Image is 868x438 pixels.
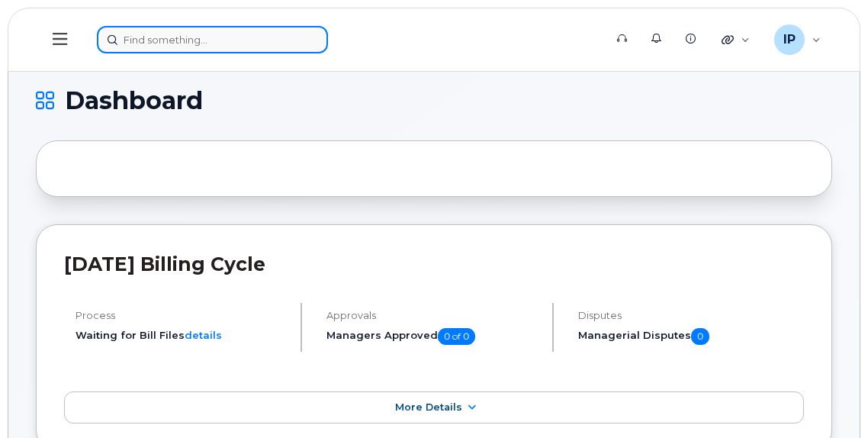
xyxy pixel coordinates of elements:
span: 0 of 0 [438,328,475,345]
h5: Managers Approved [326,328,538,345]
a: details [185,329,222,341]
h2: [DATE] Billing Cycle [64,253,804,275]
li: Waiting for Bill Files [76,328,288,343]
h4: Disputes [578,310,805,321]
h4: Process [76,310,288,321]
h5: Managerial Disputes [578,328,805,345]
h4: Approvals [326,310,538,321]
span: Dashboard [65,89,203,112]
span: 0 [691,328,709,345]
span: More Details [395,401,462,413]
